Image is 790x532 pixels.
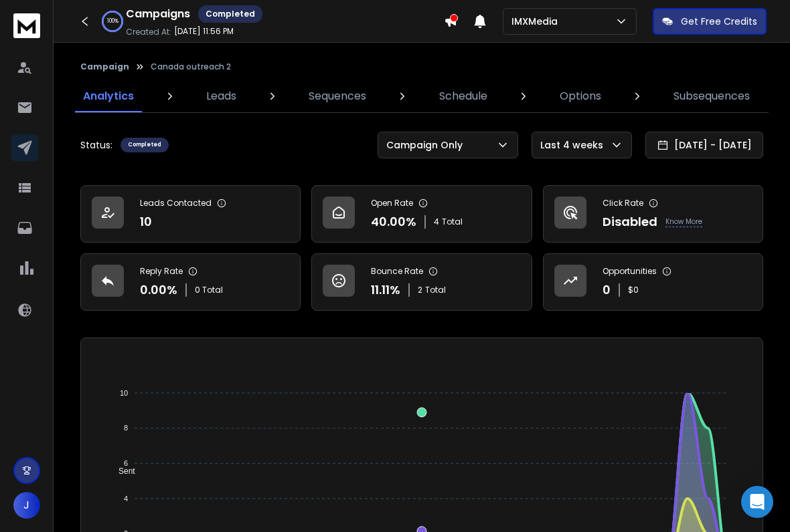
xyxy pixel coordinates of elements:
[560,88,601,104] p: Options
[371,213,416,231] p: 40.00 %
[174,26,234,37] p: [DATE] 11:56 PM
[75,80,142,112] a: Analytics
[603,281,611,299] p: 0
[371,198,413,209] p: Open Rate
[206,88,236,104] p: Leads
[80,138,112,152] p: Status:
[107,17,118,25] p: 100 %
[371,266,423,277] p: Bounce Rate
[108,467,135,476] span: Sent
[124,424,128,432] tspan: 8
[425,285,446,295] span: Total
[83,88,134,104] p: Analytics
[126,27,171,37] p: Created At:
[681,15,757,28] p: Get Free Credits
[653,8,767,35] button: Get Free Credits
[140,198,212,209] p: Leads Contacted
[198,80,244,112] a: Leads
[418,285,422,295] span: 2
[301,80,374,112] a: Sequences
[140,266,183,277] p: Reply Rate
[603,266,657,277] p: Opportunities
[195,285,223,295] p: 0 Total
[665,80,758,112] a: Subsequences
[552,80,609,112] a: Options
[442,217,463,227] span: Total
[140,213,152,231] p: 10
[741,486,773,518] div: Open Intercom Messenger
[140,281,177,299] p: 0.00 %
[80,253,301,311] a: Reply Rate0.00%0 Total
[198,5,262,23] div: Completed
[80,185,301,243] a: Leads Contacted10
[665,217,702,227] p: Know More
[645,132,763,158] button: [DATE] - [DATE]
[309,88,366,104] p: Sequences
[126,6,190,22] h1: Campaigns
[543,253,763,311] a: Opportunities0$0
[124,459,128,467] tspan: 6
[434,217,439,227] span: 4
[311,185,532,243] a: Open Rate40.00%4Total
[386,138,468,152] p: Campaign Only
[151,61,231,72] p: Canada outreach 2
[13,13,40,38] img: logo
[431,80,495,112] a: Schedule
[603,213,657,231] p: Disabled
[13,492,40,519] button: J
[540,138,609,152] p: Last 4 weeks
[121,138,169,152] div: Completed
[628,285,639,295] p: $ 0
[603,198,643,209] p: Click Rate
[124,495,128,503] tspan: 4
[674,88,750,104] p: Subsequences
[543,185,763,243] a: Click RateDisabledKnow More
[120,389,128,397] tspan: 10
[371,281,400,299] p: 11.11 %
[511,15,563,28] p: IMXMedia
[439,88,487,104] p: Schedule
[80,61,129,72] button: Campaign
[311,253,532,311] a: Bounce Rate11.11%2Total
